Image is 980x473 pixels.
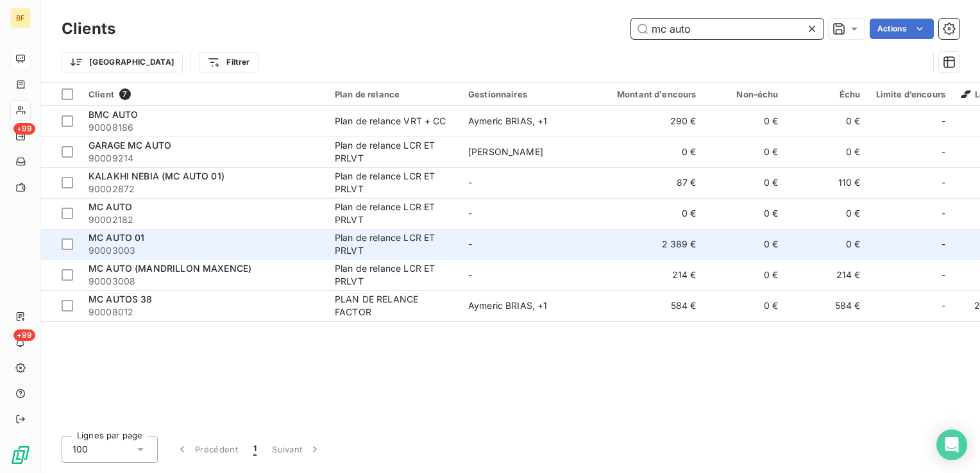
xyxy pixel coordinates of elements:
td: 0 € [704,106,786,137]
span: GARAGE MC AUTO [89,140,171,151]
div: Plan de relance LCR ET PRLVT [335,201,453,226]
span: 90003008 [89,275,319,288]
div: Plan de relance LCR ET PRLVT [335,170,453,195]
td: 214 € [786,260,868,290]
span: - [468,269,472,280]
span: 90002872 [89,183,319,195]
span: 1 [253,443,257,456]
span: 90009214 [89,152,319,165]
span: - [942,115,945,128]
td: 584 € [594,290,704,321]
div: BF [10,8,31,28]
td: 214 € [594,260,704,290]
div: Plan de relance VRT + CC [335,115,446,128]
div: Limite d’encours [876,89,945,99]
span: +99 [13,329,35,341]
div: Plan de relance LCR ET PRLVT [335,231,453,257]
span: - [468,238,472,249]
td: 584 € [786,290,868,321]
div: Montant d'encours [602,89,697,99]
span: MC AUTO 01 [89,232,145,243]
div: Échu [794,89,861,99]
td: 0 € [786,106,868,137]
td: 0 € [704,290,786,321]
span: 100 [72,443,88,456]
div: PLAN DE RELANCE FACTOR [335,293,453,319]
td: 0 € [786,229,868,260]
span: - [942,238,945,251]
span: MC AUTO (MANDRILLON MAXENCE) [89,263,251,274]
button: Précédent [168,436,246,463]
td: 110 € [786,167,868,198]
td: 0 € [786,198,868,229]
button: 1 [246,436,264,463]
button: Actions [870,19,934,39]
span: BMC AUTO [89,109,138,120]
span: - [468,177,472,188]
button: Filtrer [199,52,258,72]
div: Open Intercom Messenger [936,429,967,460]
td: 0 € [786,137,868,167]
div: Aymeric BRIAS , + 1 [468,299,586,312]
span: - [942,176,945,189]
span: - [942,207,945,220]
button: Suivant [264,436,329,463]
span: Client [89,89,114,99]
div: Plan de relance LCR ET PRLVT [335,139,453,165]
span: 90008186 [89,121,319,134]
div: Gestionnaires [468,89,586,99]
h3: Clients [62,17,115,40]
span: MC AUTO [89,201,132,212]
span: MC AUTOS 38 [89,294,153,304]
span: 90003003 [89,244,319,257]
button: [GEOGRAPHIC_DATA] [62,52,183,72]
span: [PERSON_NAME] [468,146,543,157]
div: Non-échu [712,89,779,99]
td: 0 € [704,260,786,290]
td: 0 € [704,198,786,229]
img: Logo LeanPay [10,445,31,465]
span: - [468,208,472,219]
div: Aymeric BRIAS , + 1 [468,115,586,128]
span: - [942,269,945,281]
span: +99 [13,123,35,135]
div: Plan de relance [335,89,453,99]
td: 0 € [594,198,704,229]
td: 2 389 € [594,229,704,260]
td: 0 € [594,137,704,167]
td: 0 € [704,229,786,260]
span: 90008012 [89,306,319,319]
td: 0 € [704,167,786,198]
span: - [942,299,945,312]
span: KALAKHI NEBIA (MC AUTO 01) [89,170,224,181]
td: 290 € [594,106,704,137]
td: 87 € [594,167,704,198]
input: Rechercher [631,19,824,39]
td: 0 € [704,137,786,167]
span: 90002182 [89,213,319,226]
span: - [942,145,945,158]
span: 7 [119,88,131,100]
div: Plan de relance LCR ET PRLVT [335,262,453,288]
